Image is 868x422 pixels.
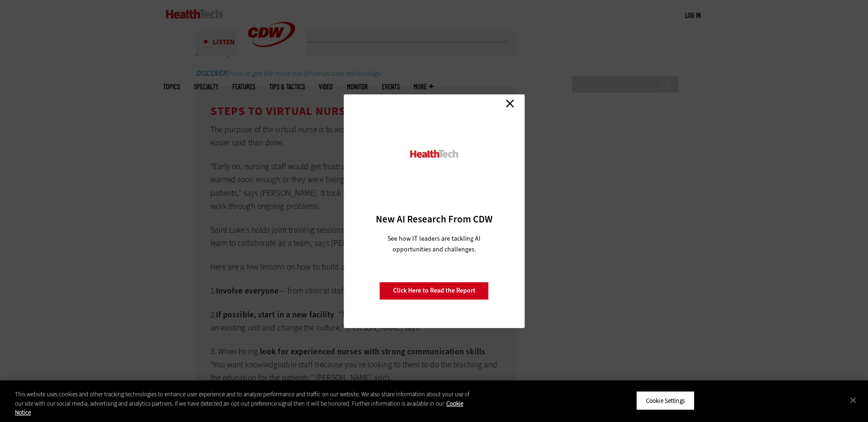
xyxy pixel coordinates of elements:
a: Click Here to Read the Report [380,282,489,300]
a: More information about your privacy [15,400,463,417]
a: Close [503,97,517,111]
img: HealthTech_0.png [409,149,459,159]
button: Close [843,390,863,410]
p: See how IT leaders are tackling AI opportunities and challenges. [376,233,492,255]
h3: New AI Research From CDW [360,213,508,226]
button: Cookie Settings [636,391,695,410]
div: This website uses cookies and other tracking technologies to enhance user experience and to analy... [15,390,477,417]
